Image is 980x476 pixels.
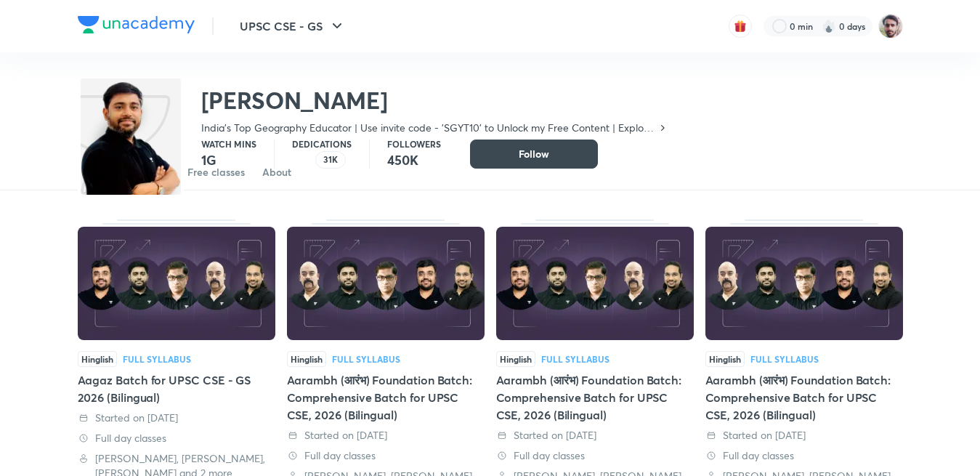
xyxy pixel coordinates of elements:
p: 31K [323,155,338,165]
img: class [81,81,181,221]
div: Free classes [187,165,245,179]
img: Company Logo [78,16,195,33]
div: Aarambh (आरंभ) Foundation Batch: Comprehensive Batch for UPSC CSE, 2026 (Bilingual) [705,371,903,424]
img: Thumbnail [705,227,903,340]
img: Shivam Sharma [878,14,903,39]
div: Started on 11 Aug 2025 [496,428,694,443]
img: educator badge1 [304,151,321,169]
div: Full Syllabus [541,355,610,363]
p: 1G [201,151,256,169]
p: 450K [387,151,441,169]
div: Aarambh (आरंभ) Foundation Batch: Comprehensive Batch for UPSC CSE, 2026 (Bilingual) [496,371,694,424]
p: Followers [387,140,441,148]
img: streak [822,19,836,33]
a: About [262,155,291,190]
div: Full Syllabus [332,355,400,363]
div: Full day classes [705,448,903,463]
div: Aagaz Batch for UPSC CSE - GS 2026 (Bilingual) [78,371,275,406]
img: Thumbnail [78,227,275,340]
div: Full Syllabus [123,355,191,363]
div: Aarambh (आरंभ) Foundation Batch: Comprehensive Batch for UPSC CSE, 2026 (Bilingual) [287,371,485,424]
div: Full day classes [78,431,275,445]
a: Free classes [187,155,245,190]
img: Thumbnail [496,227,694,340]
div: Full day classes [496,448,694,463]
p: Dedications [292,140,352,148]
button: UPSC CSE - GS [231,12,355,41]
img: educator badge2 [292,151,309,169]
div: Started on 8 Sep 2025 [78,411,275,425]
span: Hinglish [496,351,535,367]
button: avatar [729,15,752,38]
img: avatar [734,20,747,33]
p: India's Top Geography Educator | Use invite code - 'SGYT10' to Unlock my Free Content | Explore t... [201,121,657,135]
img: Thumbnail [287,227,485,340]
span: Hinglish [287,351,326,367]
span: Hinglish [705,351,745,367]
span: Follow [519,147,549,161]
a: Company Logo [78,16,195,37]
div: Started on 31 Jul 2025 [705,428,903,443]
div: Full Syllabus [750,355,819,363]
div: Full day classes [287,448,485,463]
p: Watch mins [201,140,256,148]
h2: [PERSON_NAME] [201,86,668,115]
div: Started on 29 Aug 2025 [287,428,485,443]
div: About [262,165,291,179]
button: Follow [470,140,598,169]
span: Hinglish [78,351,117,367]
